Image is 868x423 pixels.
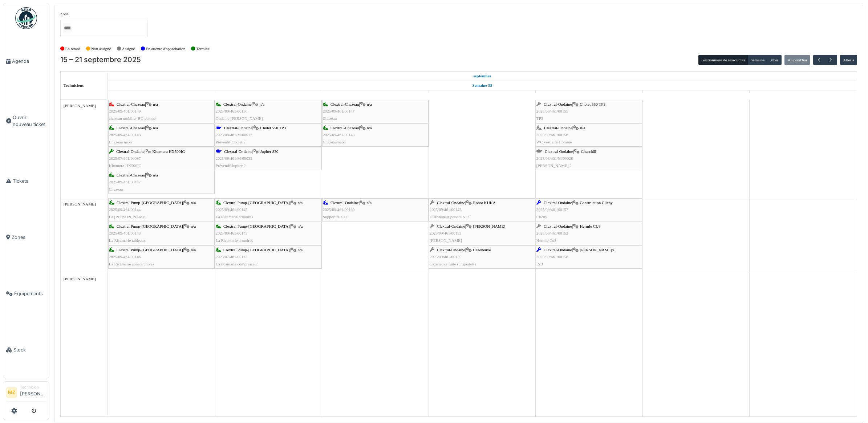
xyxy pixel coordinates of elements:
[825,55,837,65] button: Suivant
[216,133,252,137] span: 2025/08/461/M/00012
[153,173,158,177] span: n/a
[117,200,183,205] span: Clextral Pump-[GEOGRAPHIC_DATA]
[544,200,572,205] span: Clextral-Ondaine
[216,207,248,212] span: 2025/09/461/00145
[581,90,597,99] a: 19 septembre 2025
[109,180,141,184] span: 2025/09/461/00147
[687,90,704,99] a: 20 septembre 2025
[536,163,572,168] span: [PERSON_NAME] 2
[223,102,252,106] span: Clextral-Ondaine
[109,207,141,212] span: 2025/09/461/00144
[109,148,214,169] div: |
[259,102,264,106] span: n/a
[536,156,573,160] span: 2025/08/461/M/00028
[216,223,321,244] div: |
[536,116,543,121] span: TP3
[109,156,141,160] span: 2025/07/461/00097
[109,125,214,146] div: |
[330,200,359,205] span: Clextral-Ondaine
[298,224,303,228] span: n/a
[437,248,465,252] span: Clextral-Ondaine
[580,224,600,228] span: Hermle CU3
[473,248,491,252] span: Cazeneuve
[216,140,246,144] span: Préventif Cholet 2
[216,125,321,146] div: |
[223,224,290,228] span: Clextral Pump-[GEOGRAPHIC_DATA]
[430,247,535,268] div: |
[152,149,185,154] span: Kitamura HX500IG
[117,102,145,106] span: Clextral-Chazeau
[367,90,384,99] a: 17 septembre 2025
[536,238,556,243] span: Hermle Cu3
[63,23,70,33] input: Tous
[109,116,155,121] span: chazeau mobilier BU pompe
[581,149,596,154] span: Churchill
[366,200,372,205] span: n/a
[109,163,142,168] span: Kitamura HX500IG
[430,223,535,244] div: |
[536,125,641,146] div: |
[330,126,359,130] span: Clextral-Chazeau
[3,265,49,322] a: Équipements
[544,102,572,106] span: Clextral-Ondaine
[536,255,568,259] span: 2025/09/461/00158
[698,55,748,65] button: Gestionnaire de ressources
[430,215,469,219] span: Distributeur poudre N' 2
[109,101,214,122] div: |
[580,126,585,130] span: n/a
[536,101,641,122] div: |
[536,148,641,169] div: |
[109,109,141,113] span: 2025/09/461/00149
[153,102,158,106] span: n/a
[473,200,495,205] span: Robot KUKA
[12,58,46,65] span: Agenda
[15,7,37,29] img: Badge_color-CXgf-gQk.svg
[64,83,84,88] span: Techniciens
[109,199,214,220] div: |
[323,199,428,220] div: |
[109,262,154,266] span: La Ricamarie zone archives
[323,140,346,144] span: Chazeau néon
[323,215,348,219] span: Support télé IT
[580,248,614,252] span: [PERSON_NAME]'s
[795,90,811,99] a: 21 septembre 2025
[536,140,572,144] span: WC vestiaire Homme
[536,109,568,113] span: 2025/09/461/00155
[12,234,46,241] span: Zones
[117,126,145,130] span: Clextral-Chazeau
[430,262,476,266] span: Cazeneuve fuite sur goulotte
[196,46,210,52] label: Terminé
[536,262,543,266] span: Rc3
[216,109,248,113] span: 2025/09/461/00150
[216,255,247,259] span: 2025/07/461/00113
[109,140,132,144] span: Chazeau néon
[323,101,428,122] div: |
[323,116,337,121] span: Chazeau
[430,207,462,212] span: 2025/09/461/00142
[430,238,462,243] span: [PERSON_NAME]
[784,55,810,65] button: Aujourd'hui
[536,133,568,137] span: 2025/09/461/00156
[216,247,321,268] div: |
[216,156,252,160] span: 2025/09/461/M/00039
[430,255,462,259] span: 2025/09/461/00135
[367,102,372,106] span: n/a
[471,72,493,81] a: 15 septembre 2025
[330,102,359,106] span: Clextral-Chazeau
[14,290,46,297] span: Équipements
[117,224,183,228] span: Clextral Pump-[GEOGRAPHIC_DATA]
[747,55,767,65] button: Semaine
[109,247,214,268] div: |
[6,387,17,398] li: MZ
[117,248,183,252] span: Clextral Pump-[GEOGRAPHIC_DATA]
[13,114,46,128] span: Ouvrir nouveau ticket
[544,126,572,130] span: Clextral-Ondaine
[117,173,145,177] span: Clextral-Chazeau
[216,101,321,122] div: |
[60,56,141,64] h2: 15 – 21 septembre 2025
[840,55,857,65] button: Aller à
[224,126,252,130] span: Clextral-Ondaine
[323,109,355,113] span: 2025/09/461/00147
[3,153,49,209] a: Tickets
[109,133,141,137] span: 2025/09/461/00148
